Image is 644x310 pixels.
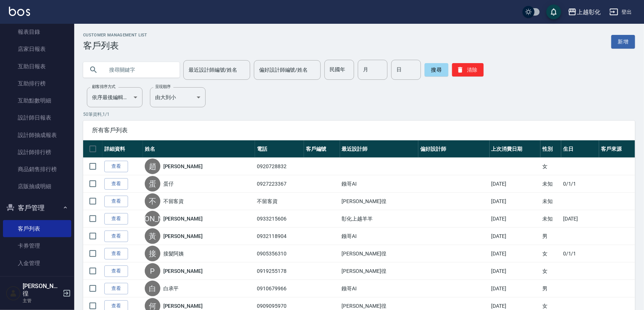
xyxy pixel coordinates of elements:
[255,245,304,262] td: 0905356310
[255,158,304,175] td: 0920728832
[104,161,128,172] a: 查看
[340,245,419,262] td: [PERSON_NAME]徨
[340,262,419,280] td: [PERSON_NAME]徨
[490,228,541,245] td: [DATE]
[6,286,21,301] img: Person
[104,178,128,190] a: 查看
[540,140,561,158] th: 性別
[104,60,174,80] input: 搜尋關鍵字
[561,210,599,228] td: [DATE]
[102,140,143,158] th: 詳細資料
[104,231,128,242] a: 查看
[3,127,71,144] a: 設計師抽成報表
[163,232,203,240] a: [PERSON_NAME]
[452,63,484,76] button: 清除
[145,159,160,174] div: 趙
[104,248,128,260] a: 查看
[3,275,71,294] button: 員工及薪資
[540,262,561,280] td: 女
[3,75,71,92] a: 互助排行榜
[340,175,419,193] td: 鏹哥AI
[3,40,71,58] a: 店家日報表
[9,7,30,16] img: Logo
[255,280,304,297] td: 0910679966
[304,140,340,158] th: 客戶編號
[163,267,203,275] a: [PERSON_NAME]
[104,196,128,207] a: 查看
[163,302,203,310] a: [PERSON_NAME]
[104,213,128,225] a: 查看
[340,193,419,210] td: [PERSON_NAME]徨
[490,175,541,193] td: [DATE]
[3,92,71,109] a: 互助點數明細
[92,127,626,134] span: 所有客戶列表
[255,140,304,158] th: 電話
[490,193,541,210] td: [DATE]
[3,58,71,75] a: 互助日報表
[577,7,601,17] div: 上越彰化
[163,180,174,187] a: 蛋仔
[145,246,160,261] div: 接
[490,262,541,280] td: [DATE]
[561,140,599,158] th: 生日
[540,280,561,297] td: 男
[540,228,561,245] td: 男
[23,297,61,304] p: 主管
[255,262,304,280] td: 0919255178
[92,84,115,89] label: 顧客排序方式
[155,84,171,89] label: 呈現順序
[3,220,71,237] a: 客戶列表
[87,87,143,107] div: 依序最後編輯時間
[145,176,160,192] div: 蛋
[546,4,561,19] button: save
[540,158,561,175] td: 女
[340,140,419,158] th: 最近設計師
[145,263,160,279] div: P
[340,210,419,228] td: 彰化上越羊羊
[150,87,206,107] div: 由大到小
[255,210,304,228] td: 0933215606
[163,215,203,222] a: [PERSON_NAME]
[490,140,541,158] th: 上次消費日期
[163,163,203,170] a: [PERSON_NAME]
[3,144,71,161] a: 設計師排行榜
[3,178,71,195] a: 店販抽成明細
[145,228,160,244] div: 黃
[3,237,71,254] a: 卡券管理
[565,4,604,20] button: 上越彰化
[143,140,255,158] th: 姓名
[540,193,561,210] td: 未知
[418,140,489,158] th: 偏好設計師
[255,228,304,245] td: 0932118904
[340,228,419,245] td: 鏹哥AI
[145,193,160,209] div: 不
[163,198,184,205] a: 不留客資
[83,40,147,51] h3: 客戶列表
[540,210,561,228] td: 未知
[3,161,71,178] a: 商品銷售排行榜
[599,140,635,158] th: 客戶來源
[163,285,179,292] a: 白承平
[540,175,561,193] td: 未知
[255,175,304,193] td: 0927223367
[255,193,304,210] td: 不留客資
[490,210,541,228] td: [DATE]
[425,63,448,76] button: 搜尋
[145,281,160,296] div: 白
[561,175,599,193] td: 0/1/1
[540,245,561,262] td: 女
[3,198,71,218] button: 客戶管理
[104,283,128,294] a: 查看
[104,265,128,277] a: 查看
[490,280,541,297] td: [DATE]
[83,33,147,37] h2: Customer Management List
[145,211,160,226] div: [PERSON_NAME]
[163,250,184,257] a: 接髮阿姨
[611,35,635,49] a: 新增
[3,109,71,126] a: 設計師日報表
[490,245,541,262] td: [DATE]
[23,283,61,297] h5: [PERSON_NAME]徨
[340,280,419,297] td: 鏹哥AI
[3,255,71,272] a: 入金管理
[3,23,71,40] a: 報表目錄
